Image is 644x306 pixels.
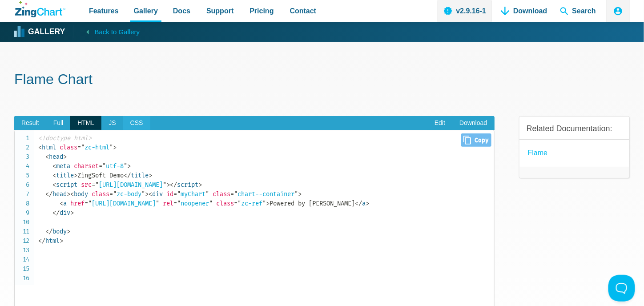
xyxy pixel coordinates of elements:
span: Contact [290,5,317,17]
span: > [145,190,149,198]
span: " [141,190,145,198]
span: class [92,190,109,198]
span: Features [89,5,119,17]
span: " [124,162,127,170]
span: = [173,190,177,198]
span: zc-html [77,144,113,151]
span: < [52,162,56,170]
span: head [45,153,63,161]
span: = [77,144,81,151]
span: zc-body [109,190,145,198]
span: [URL][DOMAIN_NAME] [92,181,166,189]
span: html [38,144,56,151]
span: > [70,209,74,217]
span: > [67,228,70,235]
span: JS [101,116,123,130]
iframe: Toggle Customer Support [608,275,635,302]
span: a [60,200,67,207]
span: title [52,172,74,179]
a: Flame [528,147,547,159]
span: script [52,181,77,189]
span: > [67,190,70,198]
span: HTML [70,116,101,130]
span: div [52,209,70,217]
span: html [38,237,60,245]
span: " [163,181,166,189]
span: charset [74,162,99,170]
span: " [81,144,85,151]
h1: Flame Chart [14,70,630,90]
a: ZingChart Logo. Click to return to the homepage [15,1,65,17]
strong: Gallery [28,28,65,36]
span: < [45,153,49,161]
span: Full [46,116,71,130]
span: zc-ref [234,200,266,207]
span: head [45,190,67,198]
span: > [366,200,369,207]
span: > [127,162,131,170]
span: < [70,190,74,198]
a: Gallery [15,25,65,39]
span: < [60,200,63,207]
a: Edit [427,116,452,130]
span: meta [52,162,70,170]
span: noopener [173,200,213,207]
span: > [166,181,170,189]
span: body [70,190,88,198]
span: = [92,181,95,189]
span: script [170,181,198,189]
span: = [109,190,113,198]
span: > [298,190,302,198]
span: " [113,190,117,198]
span: < [149,190,152,198]
span: <!doctype html> [38,134,92,142]
span: body [45,228,67,235]
span: > [266,200,270,207]
span: = [173,200,177,207]
span: class [213,190,230,198]
span: < [52,172,56,179]
span: = [234,200,237,207]
span: </ [170,181,177,189]
a: Download [452,116,494,130]
span: </ [124,172,131,179]
span: [URL][DOMAIN_NAME] [85,200,159,207]
span: " [88,200,92,207]
span: </ [45,190,52,198]
h3: Related Documentation: [527,124,622,134]
span: " [177,190,181,198]
span: Gallery [134,5,158,17]
span: </ [52,209,60,217]
span: a [355,200,366,207]
span: > [149,172,152,179]
span: > [60,237,63,245]
span: href [70,200,85,207]
span: " [205,190,209,198]
span: > [74,172,77,179]
span: = [230,190,234,198]
span: </ [355,200,362,207]
span: " [177,200,181,207]
span: </ [38,237,45,245]
span: id [166,190,173,198]
span: title [124,172,149,179]
span: </ [45,228,52,235]
span: Support [206,5,233,17]
a: Back to Gallery [74,25,140,38]
span: rel [163,200,173,207]
span: < [38,144,42,151]
span: CSS [123,116,150,130]
span: > [113,144,117,151]
span: > [198,181,202,189]
span: " [234,190,237,198]
span: Docs [173,5,190,17]
span: Pricing [250,5,274,17]
span: " [237,200,241,207]
span: class [216,200,234,207]
span: utf-8 [99,162,127,170]
span: = [85,200,88,207]
span: class [60,144,77,151]
span: " [95,181,99,189]
code: ZingSoft Demo ​ ​ Powered by [PERSON_NAME] [38,133,494,246]
span: < [52,181,56,189]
